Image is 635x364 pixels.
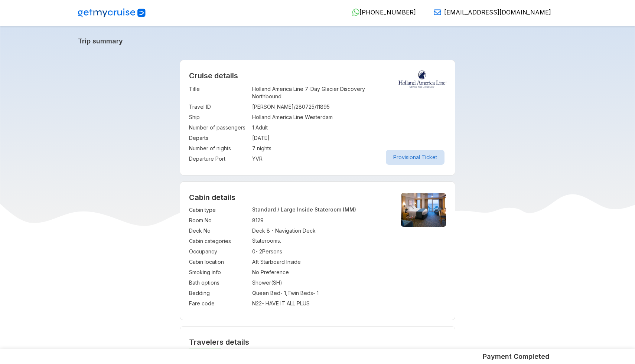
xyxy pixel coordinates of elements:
[248,226,252,236] td: :
[248,122,252,133] td: :
[248,278,252,288] td: :
[189,257,248,267] td: Cabin location
[189,102,248,112] td: Travel ID
[189,348,221,357] span: IMPORTANT
[483,352,550,361] h5: Payment Completed
[386,150,444,165] button: Provisional Ticket
[189,278,248,288] td: Bath options
[248,267,252,278] td: :
[252,84,446,102] td: Holland America Line 7-Day Glacier Discovery Northbound
[248,257,252,267] td: :
[248,215,252,226] td: :
[248,133,252,143] td: :
[248,112,252,122] td: :
[189,154,248,164] td: Departure Port
[78,37,557,45] a: Trip summary
[189,288,248,298] td: Bedding
[189,246,248,257] td: Occupancy
[189,226,248,236] td: Deck No
[252,112,446,122] td: Holland America Line Westerdam
[346,9,416,16] a: [PHONE_NUMBER]
[189,193,446,202] h4: Cabin details
[248,154,252,164] td: :
[248,288,252,298] td: :
[189,205,248,215] td: Cabin type
[248,102,252,112] td: :
[287,290,319,296] span: Twin Beds - 1
[189,298,248,309] td: Fare code
[252,154,446,164] td: YVR
[444,9,551,16] span: [EMAIL_ADDRESS][DOMAIN_NAME]
[189,84,248,102] td: Title
[252,246,389,257] td: 0 - 2 Persons
[359,9,416,16] span: [PHONE_NUMBER]
[252,257,389,267] td: Aft Starboard Inside
[189,122,248,133] td: Number of passengers
[248,143,252,154] td: :
[189,338,446,347] h2: Travelers details
[343,206,356,213] span: (MM)
[189,112,248,122] td: Ship
[252,215,389,226] td: 8129
[252,300,389,307] div: N22 - HAVE IT ALL PLUS
[252,237,389,244] p: Staterooms.
[189,348,446,357] p: Name must match passport exactly. Mismatch may lead to denied boarding.
[252,206,389,213] p: Standard / Large Inside Stateroom
[189,133,248,143] td: Departs
[252,143,446,154] td: 7 nights
[252,290,287,296] span: Queen Bed - 1 ,
[189,143,248,154] td: Number of nights
[252,278,389,288] td: Shower ( SH )
[252,267,389,278] td: No Preference
[252,226,389,236] td: Deck 8 - Navigation Deck
[248,205,252,215] td: :
[252,133,446,143] td: [DATE]
[428,9,551,16] a: [EMAIL_ADDRESS][DOMAIN_NAME]
[352,9,359,16] img: WhatsApp
[434,9,441,16] img: Email
[252,102,446,112] td: [PERSON_NAME]/280725/11895
[189,71,446,80] h2: Cruise details
[248,246,252,257] td: :
[252,122,446,133] td: 1 Adult
[248,298,252,309] td: :
[189,215,248,226] td: Room No
[248,84,252,102] td: :
[189,267,248,278] td: Smoking info
[189,236,248,246] td: Cabin categories
[248,236,252,246] td: :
